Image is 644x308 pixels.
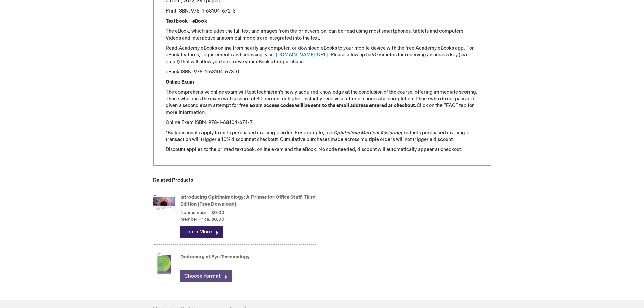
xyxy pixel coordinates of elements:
[180,226,223,238] a: Learn More
[211,216,224,223] span: $0.00
[180,254,250,260] a: Dictionary of Eye Terminology
[211,210,224,215] span: $0.00
[166,45,479,65] p: Read Academy eBooks online from nearly any computer, or download eBooks to your mobile device wit...
[153,249,175,276] img: Dictionary of Eye Terminology
[250,103,416,109] strong: Exam access codes will be sent to the email address entered at checkout.
[180,270,232,282] a: Choose format
[166,119,479,126] p: Online Exam ISBN: 978-1-68104-674-7
[180,194,316,207] a: Introducing Ophthalmology: A Primer for Office Staff, Third Edition (Free Download)
[180,216,210,223] strong: Member Price:
[153,190,175,217] img: Introducing Ophthalmology: A Primer for Office Staff, Third Edition (Free Download)
[166,18,207,24] strong: Textbook – eBook
[180,210,208,216] strong: Nonmember:
[166,28,479,42] p: The eBook, which includes the full text and images from the print version, can be read using most...
[276,52,328,58] a: [DOMAIN_NAME][URL]
[166,146,479,153] p: Discount applies to the printed textbook, online exam and the eBook. No code needed, discount wil...
[166,129,479,143] p: *Bulk discounts apply to units purchased in a single order. For example, five products purchased ...
[166,69,479,75] p: eBook ISBN: 978-1-68104-673-0
[166,79,194,85] strong: Online Exam
[166,8,479,15] p: Print ISBN: 978-1-68104-672-3
[333,130,401,136] em: Ophthalmic Medical Assisting
[153,177,193,183] strong: Related Products
[166,89,479,116] p: The comprehensive online exam will test technician’s newly acquired knowledge at the conclusion o...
